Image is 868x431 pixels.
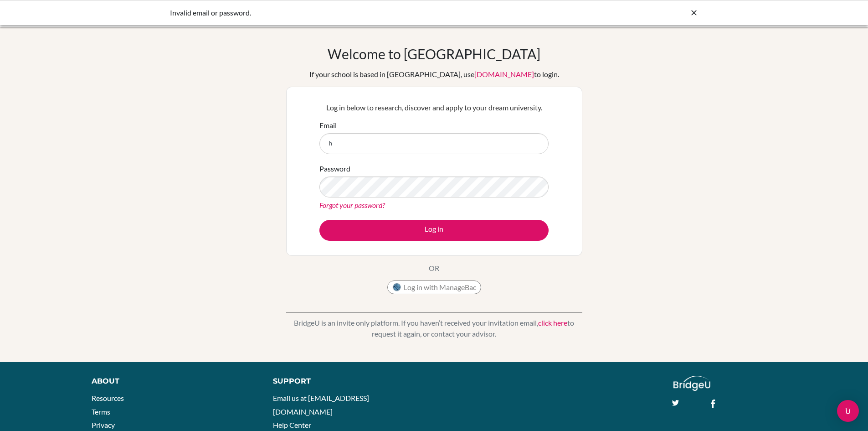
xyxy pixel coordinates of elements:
[170,7,562,18] div: Invalid email or password.
[319,201,385,209] a: Forgot your password?
[319,163,350,174] label: Password
[273,421,311,429] a: Help Center
[273,394,369,416] a: Email us at [EMAIL_ADDRESS][DOMAIN_NAME]
[538,318,567,327] a: click here
[387,280,481,294] button: Log in with ManageBac
[319,102,549,113] p: Log in below to research, discover and apply to your dream university.
[92,376,252,387] div: About
[92,407,110,416] a: Terms
[328,46,540,62] h1: Welcome to [GEOGRAPHIC_DATA]
[673,376,710,391] img: logo_white@2x-f4f0deed5e89b7ecb1c2cc34c3e3d731f90f0f143d5ea2071677605dd97b5244.png
[309,69,559,80] div: If your school is based in [GEOGRAPHIC_DATA], use to login.
[474,70,534,78] a: [DOMAIN_NAME]
[92,394,124,402] a: Resources
[286,317,582,339] p: BridgeU is an invite only platform. If you haven’t received your invitation email, to request it ...
[319,120,337,131] label: Email
[92,421,115,429] a: Privacy
[273,376,423,387] div: Support
[837,400,859,422] div: Open Intercom Messenger
[429,263,439,274] p: OR
[319,220,549,241] button: Log in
